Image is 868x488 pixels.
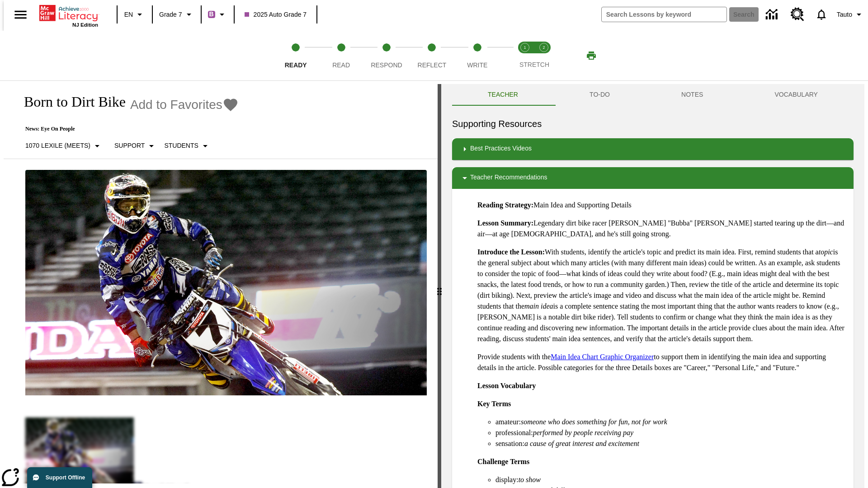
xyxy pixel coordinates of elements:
[111,138,160,154] button: Scaffolds, Support
[285,61,307,69] span: Ready
[4,84,438,483] div: reading
[332,61,350,69] span: Read
[7,1,34,28] button: Open side menu
[477,219,533,227] strong: Lesson Summary:
[819,248,833,256] em: topic
[602,7,726,22] input: search field
[524,440,639,447] em: a cause of great interest and excitement
[406,31,458,80] button: Reflect step 4 of 5
[371,61,402,69] span: Respond
[477,201,533,209] strong: Reading Strategy:
[209,9,214,20] span: B
[646,84,739,106] button: NOTES
[72,22,98,28] span: NJ Edition
[164,141,198,150] p: Students
[114,141,145,150] p: Support
[25,141,90,150] p: 1070 Lexile (Meets)
[477,200,846,211] p: Main Idea and Supporting Details
[551,353,654,361] a: Main Idea Chart Graphic Organizer
[577,47,606,64] button: Print
[837,10,852,19] span: Tauto
[452,117,854,131] h6: Supporting Resources
[160,138,214,154] button: Select Student
[477,247,846,344] p: With students, identify the article's topic and predict its main idea. First, remind students tha...
[25,170,427,396] img: Motocross racer James Stewart flies through the air on his dirt bike.
[531,31,557,80] button: Stretch Respond step 2 of 2
[14,94,126,110] h1: Born to Dirt Bike
[519,476,541,483] em: to show
[245,10,307,19] span: 2025 Auto Grade 7
[315,31,367,80] button: Read step 2 of 5
[470,173,547,183] p: Teacher Recommendations
[477,248,545,256] strong: Introduce the Lesson:
[524,45,526,50] text: 1
[512,31,538,80] button: Stretch Read step 1 of 2
[542,45,545,50] text: 2
[477,400,511,408] strong: Key Terms
[204,6,231,23] button: Boost Class color is purple. Change class color
[14,126,239,132] p: News: Eye On People
[760,2,785,27] a: Data Center
[269,31,322,80] button: Ready step 1 of 5
[441,84,864,488] div: activity
[452,138,854,160] div: Best Practices Videos
[39,3,98,28] div: Home
[120,6,149,23] button: Language: EN, Select a language
[27,467,92,488] button: Support Offline
[554,84,646,106] button: TO-DO
[159,10,182,19] span: Grade 7
[810,3,833,26] a: Notifications
[438,84,441,488] div: Press Enter or Spacebar and then press right and left arrow keys to move the slider
[467,61,487,69] span: Write
[452,84,554,106] button: Teacher
[785,2,810,27] a: Resource Center, Will open in new tab
[495,427,846,438] li: professional:
[130,98,222,112] span: Add to Favorites
[477,458,529,465] strong: Challenge Terms
[833,6,868,23] button: Profile/Settings
[452,167,854,189] div: Teacher Recommendations
[521,418,667,426] em: someone who does something for fun, not for work
[533,429,633,436] em: performed by people receiving pay
[451,31,504,80] button: Write step 5 of 5
[477,382,536,389] strong: Lesson Vocabulary
[470,144,532,155] p: Best Practices Videos
[360,31,413,80] button: Respond step 3 of 5
[156,6,198,23] button: Grade: Grade 7, Select a grade
[124,10,133,19] span: EN
[418,61,447,69] span: Reflect
[495,438,846,449] li: sensation:
[477,218,846,239] p: Legendary dirt bike racer [PERSON_NAME] "Bubba" [PERSON_NAME] started tearing up the dirt—and air...
[739,84,854,106] button: VOCABULARY
[477,352,846,373] p: Provide students with the to support them in identifying the main idea and supporting details in ...
[519,61,549,68] span: STRETCH
[130,97,239,113] button: Add to Favorites - Born to Dirt Bike
[46,474,85,481] span: Support Offline
[495,417,846,427] li: amateur:
[452,84,854,106] div: Instructional Panel Tabs
[524,302,553,310] em: main idea
[495,474,846,485] li: display:
[22,138,106,154] button: Select Lexile, 1070 Lexile (Meets)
